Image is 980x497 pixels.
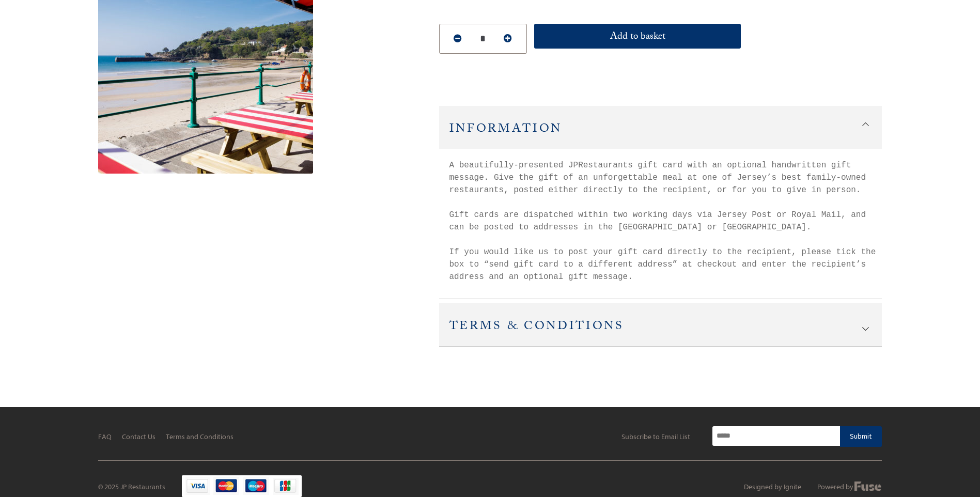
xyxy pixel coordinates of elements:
input: Quantity [475,30,491,48]
a: Designed by Ignite. [744,483,803,491]
a: Powered by [817,483,882,491]
h2: Terms & Conditions [439,303,882,346]
a: Contact Us [122,432,155,441]
h2: Information [439,106,882,149]
button: Reduce Quantity [442,27,474,51]
div: A beautifully-presented JPRestaurants gift card with an optional handwritten gift message. Give t... [439,149,882,283]
button: Add to basket [534,24,741,49]
div: © 2025 JP Restaurants [98,483,165,491]
a: FAQ [98,432,112,441]
a: Terms and Conditions [166,432,234,441]
div: Subscribe to Email List [621,432,690,441]
button: Submit [840,426,882,447]
button: Increase Quantity [492,27,524,51]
